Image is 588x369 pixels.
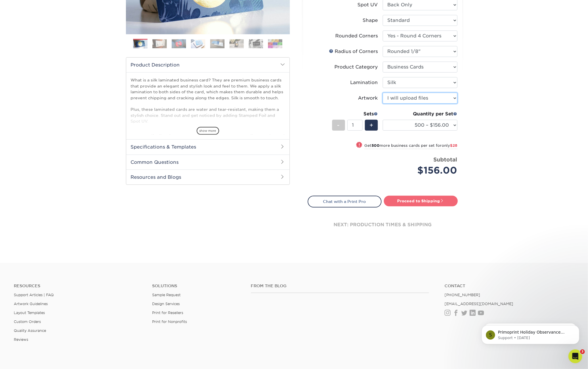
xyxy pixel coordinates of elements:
[365,143,457,149] small: Get more business cards per set for
[337,121,340,130] span: -
[126,155,290,170] h2: Common Questions
[126,58,290,72] h2: Product Description
[359,142,360,148] span: !
[308,196,382,207] a: Chat with a Print Pro
[131,77,285,171] p: What is a silk laminated business card? They are premium business cards that provide an elegant a...
[191,39,205,48] img: Business Cards 04
[358,1,378,8] div: Spot UV
[152,311,183,315] a: Print for Resellers
[1,351,49,367] iframe: Google Customer Reviews
[445,293,480,297] a: [PHONE_NUMBER]
[434,156,457,163] strong: Subtotal
[14,337,28,342] a: Reviews
[14,293,54,297] a: Support Articles | FAQ
[249,39,263,48] img: Business Cards 07
[229,39,244,48] img: Business Cards 06
[14,284,143,288] h4: Resources
[308,208,458,242] div: next: production times & shipping
[358,95,378,102] div: Artwork
[350,79,378,86] div: Lamination
[473,313,588,353] iframe: Intercom notifications message
[332,111,378,117] div: Sets
[172,39,186,48] img: Business Cards 03
[152,284,242,288] h4: Solutions
[450,143,457,148] span: $28
[197,127,219,135] span: show more
[336,33,378,39] div: Rounded Corners
[14,319,41,324] a: Custom Orders
[210,39,225,48] img: Business Cards 05
[445,302,513,306] a: [EMAIL_ADDRESS][DOMAIN_NAME]
[126,170,290,184] h2: Resources and Blogs
[14,311,45,315] a: Layout Templates
[133,37,148,51] img: Business Cards 01
[445,284,574,288] a: Contact
[152,302,180,306] a: Design Services
[363,17,378,24] div: Shape
[568,349,582,363] iframe: Intercom live chat
[387,163,457,177] div: $156.00
[126,139,290,154] h2: Specifications & Templates
[251,284,429,288] h4: From the Blog
[580,349,585,354] span: 3
[152,319,187,324] a: Print for Nonprofits
[335,64,378,71] div: Product Category
[152,39,167,48] img: Business Cards 02
[14,302,48,306] a: Artwork Guidelines
[14,328,46,333] a: Quality Assurance
[383,111,457,117] div: Quantity per Set
[369,121,373,130] span: +
[329,48,378,55] div: Radius of Corners
[442,143,457,148] span: only
[152,293,181,297] a: Sample Request
[384,196,458,206] a: Proceed to Shipping
[268,39,282,48] img: Business Cards 08
[372,143,380,148] strong: 500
